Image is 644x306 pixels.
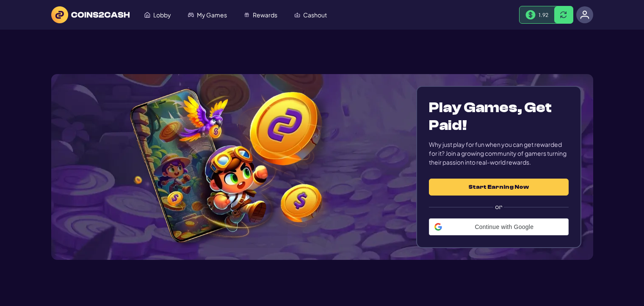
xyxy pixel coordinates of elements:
[445,223,563,230] span: Continue with Google
[525,10,536,20] img: Money Bill
[286,7,335,23] a: Cashout
[253,12,277,18] span: Rewards
[188,12,194,18] img: My Games
[294,12,300,18] img: Cashout
[244,12,250,18] img: Rewards
[144,12,150,18] img: Lobby
[180,7,235,23] a: My Games
[429,99,568,134] h1: Play Games, Get Paid!
[136,7,180,23] a: Lobby
[51,6,130,23] img: logo text
[429,196,568,218] label: or
[429,179,568,196] button: Start Earning Now
[539,11,548,18] span: 1.92
[197,12,227,18] span: My Games
[153,12,171,18] span: Lobby
[429,140,568,167] div: Why just play for fun when you can get rewarded for it? Join a growing community of gamers turnin...
[429,218,569,235] div: Continue with Google
[235,7,286,23] a: Rewards
[303,12,327,18] span: Cashout
[580,10,589,19] img: avatar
